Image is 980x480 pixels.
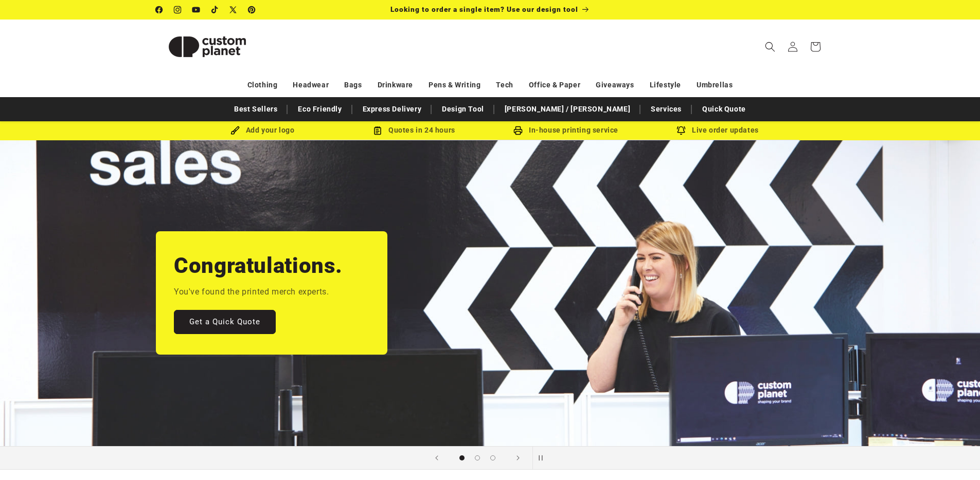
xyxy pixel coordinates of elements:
[293,100,347,118] a: Eco Friendly
[759,35,781,58] summary: Search
[596,76,634,94] a: Giveaways
[507,447,529,469] button: Next slide
[174,285,329,300] p: You've found the printed merch experts.
[676,126,686,135] img: Order updates
[490,124,642,137] div: In-house printing service
[293,76,329,94] a: Headwear
[697,76,733,94] a: Umbrellas
[247,76,278,94] a: Clothing
[697,100,751,118] a: Quick Quote
[470,450,485,466] button: Load slide 2 of 3
[174,310,276,334] a: Get a Quick Quote
[338,124,490,137] div: Quotes in 24 hours
[174,252,343,280] h2: Congratulations.
[390,5,578,13] span: Looking to order a single item? Use our design tool
[425,447,448,469] button: Previous slide
[344,76,362,94] a: Bags
[454,450,470,466] button: Load slide 1 of 3
[642,124,794,137] div: Live order updates
[358,100,427,118] a: Express Delivery
[513,126,523,135] img: In-house printing
[646,100,687,118] a: Services
[500,100,635,118] a: [PERSON_NAME] / [PERSON_NAME]
[373,126,382,135] img: Order Updates Icon
[929,431,980,480] iframe: Chat Widget
[187,124,338,137] div: Add your logo
[152,20,262,73] a: Custom Planet
[485,450,501,466] button: Load slide 3 of 3
[529,76,580,94] a: Office & Paper
[230,126,240,135] img: Brush Icon
[437,100,489,118] a: Design Tool
[650,76,681,94] a: Lifestyle
[496,76,513,94] a: Tech
[378,76,413,94] a: Drinkware
[429,76,480,94] a: Pens & Writing
[156,24,259,70] img: Custom Planet
[229,100,282,118] a: Best Sellers
[532,447,555,469] button: Pause slideshow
